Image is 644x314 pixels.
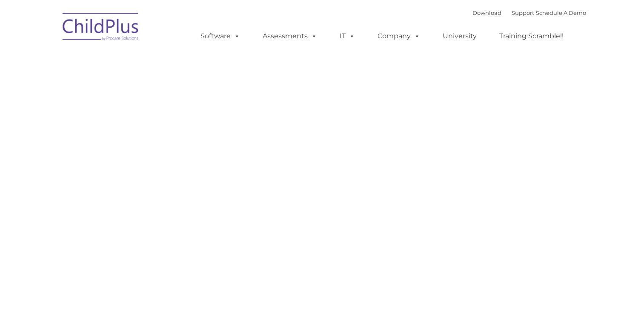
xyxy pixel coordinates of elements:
a: Training Scramble!! [491,28,572,45]
a: Support [512,9,534,16]
a: Download [472,9,501,16]
img: ChildPlus by Procare Solutions [58,7,143,49]
a: Assessments [254,28,326,45]
a: Schedule A Demo [536,9,586,16]
a: University [434,28,485,45]
font: | [472,9,586,16]
a: Company [369,28,429,45]
a: Software [192,28,249,45]
a: IT [331,28,364,45]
